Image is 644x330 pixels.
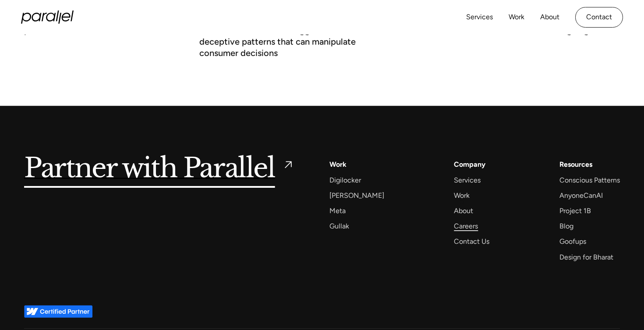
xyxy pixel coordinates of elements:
a: Conscious Patterns [559,174,620,186]
div: Resources [559,158,592,170]
a: About [454,205,473,217]
a: Digilocker [329,174,361,186]
a: Meta [329,205,346,217]
a: Design for Bharat [559,251,613,263]
a: Partner with Parallel [24,158,294,179]
h3: Health-tech, travel apps in [GEOGRAPHIC_DATA] biggest users of deceptive patterns that can manipu... [199,16,357,59]
a: Careers [454,220,478,232]
a: Company [454,158,485,170]
a: Goofups [559,235,586,247]
a: [PERSON_NAME] [329,190,384,201]
a: Contact [575,7,623,28]
a: Work [329,158,347,170]
a: Work [509,11,524,24]
a: Contact Us [454,235,489,247]
a: Blog [559,220,573,232]
a: Services [454,174,481,186]
a: Gullak [329,220,349,232]
a: Project 1B [559,205,591,217]
a: AnyoneCanAI [559,190,603,201]
a: home [21,11,74,24]
h5: Partner with Parallel [24,158,275,179]
a: Services [466,11,493,24]
a: Work [454,190,470,201]
a: About [540,11,559,24]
